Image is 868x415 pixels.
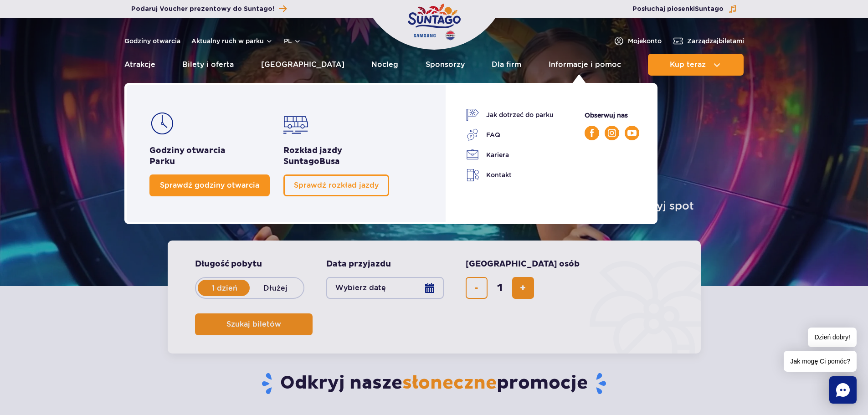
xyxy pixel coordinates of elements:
[124,54,155,76] a: Atrakcje
[294,181,379,190] span: Sprawdź rozkład jazdy
[426,54,465,76] a: Sponsorzy
[608,129,616,137] img: Instagram
[687,36,744,46] span: Zarządzaj biletami
[283,145,389,167] h2: Rozkład jazdy Busa
[466,108,554,121] a: Jak dotrzeć do parku
[648,54,744,76] button: Kup teraz
[829,376,857,404] div: Chat
[627,130,637,136] img: YouTube
[613,36,662,46] a: Mojekonto
[492,54,521,76] a: Dla firm
[466,149,554,161] a: Kariera
[149,145,270,167] h2: Godziny otwarcia Parku
[549,54,621,76] a: Informacje i pomoc
[371,54,398,76] a: Nocleg
[284,36,301,46] button: pl
[585,110,639,120] p: Obserwuj nas
[590,129,594,137] img: Facebook
[466,128,554,141] a: FAQ
[182,54,234,76] a: Bilety i oferta
[283,174,389,196] a: Sprawdź rozkład jazdy
[670,61,706,69] span: Kup teraz
[191,37,273,45] button: Aktualny ruch w parku
[149,174,270,196] a: Sprawdź godziny otwarcia
[466,169,554,182] a: Kontakt
[124,36,180,46] a: Godziny otwarcia
[808,328,857,347] span: Dzień dobry!
[628,36,662,46] span: Moje konto
[261,54,344,76] a: [GEOGRAPHIC_DATA]
[160,181,259,190] span: Sprawdź godziny otwarcia
[673,36,744,46] a: Zarządzajbiletami
[784,351,857,372] span: Jak mogę Ci pomóc?
[283,156,319,167] span: Suntago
